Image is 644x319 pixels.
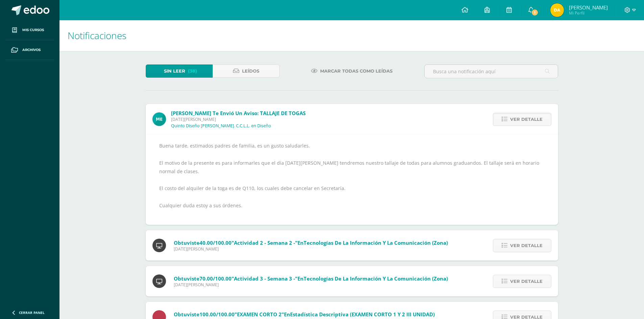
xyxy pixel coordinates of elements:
span: Cerrar panel [19,310,45,315]
p: Quinto Diseño [PERSON_NAME]. C.C.L.L. en Diseño [171,123,271,129]
span: Ver detalle [510,275,543,288]
span: Leídos [242,65,259,77]
span: "Actividad 3 - Semana 3 -" [232,275,297,282]
span: Archivos [22,47,41,53]
span: Marcar todas como leídas [320,65,392,77]
span: 70.00/100.00 [199,275,232,282]
img: c105304d023d839b59a15d0bf032229d.png [152,112,166,126]
span: Notificaciones [68,29,126,42]
span: [DATE][PERSON_NAME] [171,116,306,122]
span: "EXAMEN CORTO 2" [235,311,284,318]
a: Archivos [5,40,54,60]
span: Ver detalle [510,113,543,126]
span: [PERSON_NAME] te envió un aviso: TALLAJE DE TOGAS [171,110,306,116]
div: Buena tarde, estimados padres de familia, es un gusto saludarles. El motivo de la presente es par... [159,141,545,218]
span: Obtuviste en [174,311,435,318]
a: Leídos [213,64,280,78]
span: Obtuviste en [174,275,448,282]
span: Estadística Descriptiva (EXAMEN CORTO 1 Y 2 III UNIDAD) [290,311,435,318]
span: 40.00/100.00 [199,239,232,246]
span: Tecnologías de la Información y la Comunicación (Zona) [304,239,448,246]
span: "Actividad 2 - Semana 2 -" [232,239,297,246]
a: Marcar todas como leídas [303,64,401,78]
span: Mis cursos [22,27,44,33]
span: Ver detalle [510,239,543,252]
span: Obtuviste en [174,239,448,246]
span: Tecnologías de la Información y la Comunicación (Zona) [304,275,448,282]
input: Busca una notificación aquí [425,65,558,78]
span: [DATE][PERSON_NAME] [174,282,448,288]
span: 100.00/100.00 [199,311,235,318]
span: Sin leer [164,65,185,77]
span: (38) [188,65,197,77]
span: [DATE][PERSON_NAME] [174,246,448,252]
span: 1 [531,9,539,16]
img: 21903f2d122677bca6dc3e12486c952d.png [550,3,564,17]
span: [PERSON_NAME] [569,4,608,11]
span: Mi Perfil [569,10,608,16]
a: Mis cursos [5,20,54,40]
a: Sin leer(38) [146,64,213,78]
